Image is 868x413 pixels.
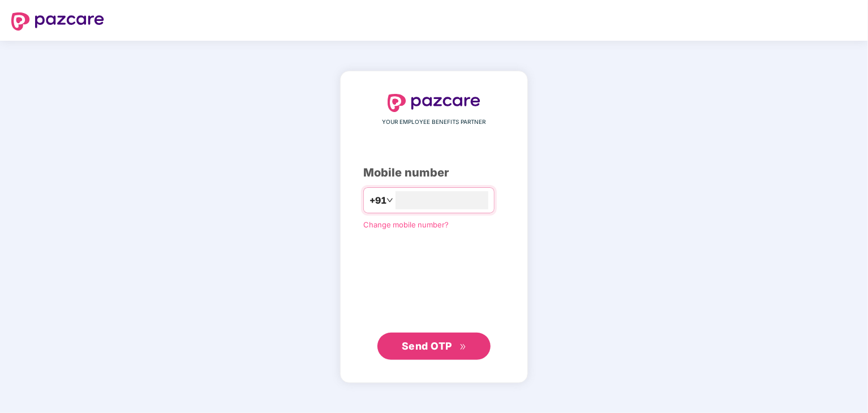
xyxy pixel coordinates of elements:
[363,164,505,182] div: Mobile number
[369,193,386,208] span: +91
[459,343,467,351] span: double-right
[402,340,452,352] span: Send OTP
[363,220,449,229] a: Change mobile number?
[377,333,491,360] button: Send OTPdouble-right
[388,94,480,112] img: logo
[386,197,393,204] span: down
[11,12,104,31] img: logo
[383,118,486,127] span: YOUR EMPLOYEE BENEFITS PARTNER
